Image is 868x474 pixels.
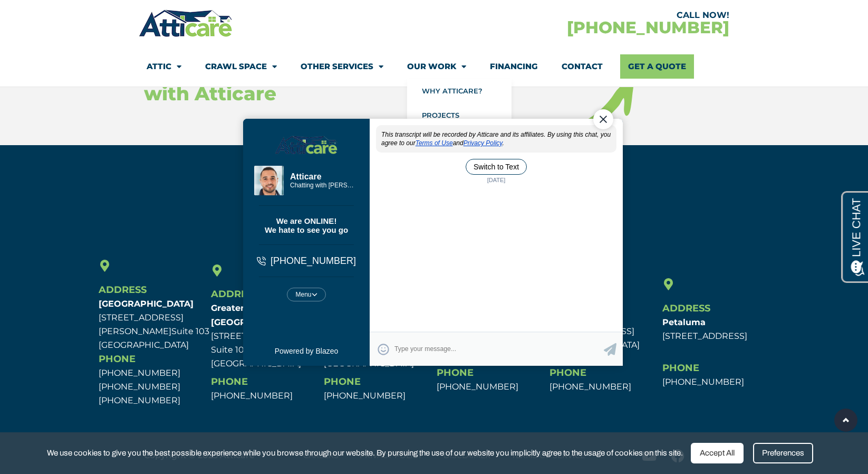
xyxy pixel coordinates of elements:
[205,54,277,79] a: Crawl Space
[211,301,319,371] p: [STREET_ADDRESS] Suite 106 [GEOGRAPHIC_DATA]
[662,362,699,374] span: Phone
[99,284,147,296] span: Address
[434,11,729,20] div: CALL NOW!
[662,317,706,327] b: Petaluma
[232,84,636,390] iframe: Chat Exit Popup
[753,443,813,463] div: Preferences
[144,65,517,103] h3: Get Better Price, Service & Value with Atticare
[211,376,248,387] span: Phone
[490,54,538,79] a: Financing
[407,79,512,103] a: Why Atticare?
[562,54,603,79] a: Contact
[162,106,340,138] div: Thanks for visiting our website. Is there anything I can assist you with?
[147,54,721,79] nav: Menu
[252,92,277,100] span: [DATE]
[146,260,157,271] span: Select Emoticon
[162,255,372,276] textarea: Type your response and press Return or Send
[620,54,694,79] a: Get A Quote
[662,316,770,344] p: [STREET_ADDRESS]
[171,326,209,336] span: Suite 103
[99,297,206,353] p: [STREET_ADDRESS][PERSON_NAME] [GEOGRAPHIC_DATA]
[691,443,744,463] div: Accept All
[47,447,683,460] span: We use cookies to give you the best possible experience while you browse through our website. By ...
[162,140,340,173] div: Were you able to find the information you were looking for?
[301,54,383,79] a: Other Services
[662,302,710,314] span: Address
[211,288,259,300] span: Address
[407,54,466,79] a: Our Work
[99,353,136,365] span: Phone
[211,303,306,327] b: Greater [GEOGRAPHIC_DATA]
[26,8,85,22] span: Opens a chat window
[144,159,159,174] img: Live Agent
[99,299,194,309] b: [GEOGRAPHIC_DATA]
[147,54,181,79] a: Attic
[407,79,512,200] ul: Our Work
